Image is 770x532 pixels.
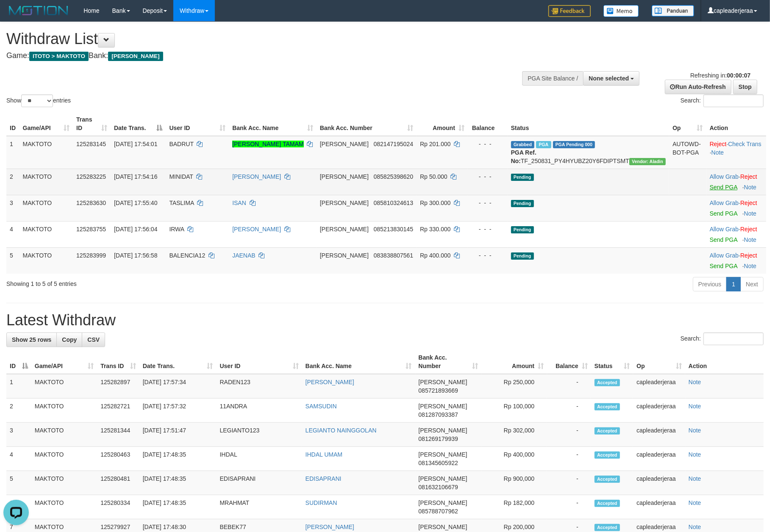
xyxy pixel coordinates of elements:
td: MAKTOTO [31,399,97,423]
a: JAENAB [232,252,255,259]
td: 3 [6,195,19,221]
span: [PERSON_NAME] [419,524,467,530]
a: SAMSUDIN [306,403,337,410]
th: Bank Acc. Name: activate to sort column ascending [302,350,415,374]
span: Accepted [595,427,620,435]
a: Send PGA [710,184,737,191]
input: Search: [703,94,764,107]
div: - - - [471,199,504,207]
a: Note [689,475,701,482]
span: [PERSON_NAME] [320,226,369,233]
span: 125283755 [76,226,106,233]
th: Op: activate to sort column ascending [633,350,685,374]
span: [PERSON_NAME] [419,451,467,458]
a: Reject [740,173,757,180]
span: Accepted [595,379,620,386]
a: Send PGA [710,263,737,269]
img: panduan.png [652,5,694,17]
span: [PERSON_NAME] [320,173,369,180]
td: Rp 182,000 [481,495,548,519]
span: Accepted [595,476,620,483]
span: Pending [511,200,534,207]
td: MAKTOTO [19,195,73,221]
span: [DATE] 17:55:40 [114,199,157,206]
td: Rp 100,000 [481,399,548,423]
img: Feedback.jpg [548,5,591,17]
h4: Game: Bank: [6,52,505,60]
td: capleaderjeraa [633,471,685,495]
th: Status [508,112,670,136]
td: · [706,247,766,274]
th: Status: activate to sort column ascending [591,350,633,374]
span: Copy 085213830145 to clipboard [374,226,413,233]
a: Note [712,149,724,156]
a: [PERSON_NAME] [232,173,281,180]
td: 125282897 [97,374,139,399]
span: [DATE] 17:54:01 [114,141,157,147]
a: [PERSON_NAME] [306,379,354,385]
td: [DATE] 17:48:35 [139,447,217,471]
td: - [547,399,591,423]
td: 125281344 [97,423,139,447]
span: Marked by capleaderjeraa [536,141,551,148]
td: · [706,169,766,195]
td: [DATE] 17:51:47 [139,423,217,447]
strong: 00:00:07 [727,72,751,79]
span: [PERSON_NAME] [108,52,163,61]
td: 3 [6,423,31,447]
td: 2 [6,169,19,195]
td: MAKTOTO [31,374,97,399]
div: - - - [471,225,504,233]
select: Showentries [21,94,53,107]
td: MRAHMAT [217,495,302,519]
td: [DATE] 17:57:32 [139,399,217,423]
a: Reject [740,252,757,259]
span: Rp 50.000 [420,173,448,180]
a: Note [689,499,701,506]
a: Note [689,403,701,410]
th: Trans ID: activate to sort column ascending [73,112,111,136]
a: IHDAL UMAM [306,451,342,458]
th: Trans ID: activate to sort column ascending [97,350,139,374]
td: capleaderjeraa [633,399,685,423]
td: · · [706,136,766,169]
span: [PERSON_NAME] [320,252,369,259]
div: PGA Site Balance / [522,71,583,86]
td: - [547,447,591,471]
span: · [710,173,740,180]
a: SUDIRMAN [306,499,337,506]
td: MAKTOTO [19,136,73,169]
span: 125283145 [76,141,106,147]
span: · [710,252,740,259]
input: Search: [703,332,764,345]
div: - - - [471,251,504,260]
a: EDISAPRANI [306,475,342,482]
td: - [547,495,591,519]
td: 125280463 [97,447,139,471]
th: User ID: activate to sort column ascending [166,112,229,136]
td: MAKTOTO [31,471,97,495]
span: Accepted [595,524,620,531]
a: Allow Grab [710,226,739,233]
span: [DATE] 17:54:16 [114,173,157,180]
td: 6 [6,495,31,519]
b: PGA Ref. No: [511,149,536,164]
td: MAKTOTO [19,221,73,247]
span: Copy 081287093387 to clipboard [419,411,458,418]
a: Reject [740,199,757,206]
span: Show 25 rows [12,336,51,343]
a: [PERSON_NAME] TAMAM [232,141,303,147]
td: - [547,423,591,447]
td: MAKTOTO [31,495,97,519]
td: MAKTOTO [31,423,97,447]
span: Copy 085788707962 to clipboard [419,508,458,515]
span: [DATE] 17:56:04 [114,226,157,233]
span: BALENCIA12 [169,252,205,259]
span: [DATE] 17:56:58 [114,252,157,259]
span: PGA Pending [553,141,595,148]
a: Next [740,277,764,291]
span: Accepted [595,500,620,507]
a: Send PGA [710,210,737,217]
span: ITOTO > MAKTOTO [29,52,89,61]
th: Action [685,350,764,374]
